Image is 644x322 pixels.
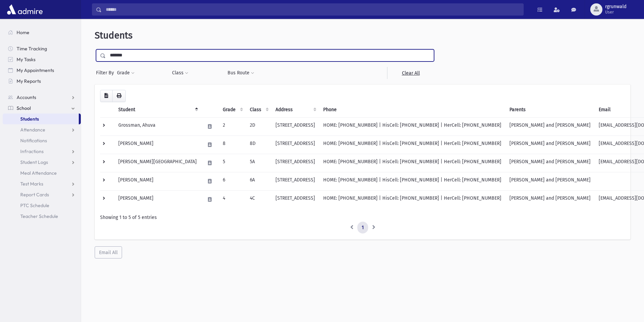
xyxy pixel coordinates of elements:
[505,172,595,190] td: [PERSON_NAME] and [PERSON_NAME]
[114,117,201,135] td: Grossman, Ahuva
[3,157,81,168] a: Student Logs
[246,117,271,135] td: 2D
[246,135,271,154] td: 8D
[219,172,246,190] td: 6
[219,190,246,208] td: 4
[271,154,319,172] td: [STREET_ADDRESS]
[3,189,81,200] a: Report Cards
[319,190,505,208] td: HOME: [PHONE_NUMBER] | HisCell: [PHONE_NUMBER] | HerCell: [PHONE_NUMBER]
[20,127,45,133] span: Attendance
[271,172,319,190] td: [STREET_ADDRESS]
[219,135,246,154] td: 8
[3,76,81,86] a: My Reports
[172,67,189,79] button: Class
[219,102,246,118] th: Grade: activate to sort column ascending
[246,154,271,172] td: 5A
[20,213,58,219] span: Teacher Schedule
[3,43,81,54] a: Time Tracking
[17,56,35,63] span: My Tasks
[3,92,81,103] a: Accounts
[319,172,505,190] td: HOME: [PHONE_NUMBER] | HisCell: [PHONE_NUMBER] | HerCell: [PHONE_NUMBER]
[3,114,79,124] a: Students
[114,172,201,190] td: [PERSON_NAME]
[17,29,29,35] span: Home
[505,135,595,154] td: [PERSON_NAME] and [PERSON_NAME]
[219,117,246,135] td: 2
[3,124,81,135] a: Attendance
[505,190,595,208] td: [PERSON_NAME] and [PERSON_NAME]
[505,154,595,172] td: [PERSON_NAME] and [PERSON_NAME]
[3,65,81,76] a: My Appointments
[271,117,319,135] td: [STREET_ADDRESS]
[505,102,595,118] th: Parents
[3,27,81,38] a: Home
[246,102,271,118] th: Class: activate to sort column ascending
[96,69,117,76] span: Filter By
[95,246,122,258] button: Email All
[17,67,54,73] span: My Appointments
[20,148,44,154] span: Infractions
[227,67,255,79] button: Bus Route
[20,181,43,187] span: Test Marks
[3,146,81,157] a: Infractions
[17,94,36,100] span: Accounts
[319,154,505,172] td: HOME: [PHONE_NUMBER] | HisCell: [PHONE_NUMBER] | HerCell: [PHONE_NUMBER]
[605,4,626,9] span: rgrunwald
[319,135,505,154] td: HOME: [PHONE_NUMBER] | HisCell: [PHONE_NUMBER] | HerCell: [PHONE_NUMBER]
[3,200,81,211] a: PTC Schedule
[271,135,319,154] td: [STREET_ADDRESS]
[17,46,47,52] span: Time Tracking
[219,154,246,172] td: 5
[3,54,81,65] a: My Tasks
[319,102,505,118] th: Phone
[114,190,201,208] td: [PERSON_NAME]
[102,3,523,16] input: Search
[319,117,505,135] td: HOME: [PHONE_NUMBER] | HisCell: [PHONE_NUMBER] | HerCell: [PHONE_NUMBER]
[114,102,201,118] th: Student: activate to sort column descending
[100,90,113,102] button: CSV
[100,214,625,221] div: Showing 1 to 5 of 5 entries
[114,135,201,154] td: [PERSON_NAME]
[505,117,595,135] td: [PERSON_NAME] and [PERSON_NAME]
[114,154,201,172] td: [PERSON_NAME][GEOGRAPHIC_DATA]
[20,159,48,165] span: Student Logs
[3,168,81,178] a: Meal Attendance
[5,3,44,16] img: AdmirePro
[95,30,133,41] span: Students
[3,211,81,222] a: Teacher Schedule
[3,178,81,189] a: Test Marks
[20,170,57,176] span: Meal Attendance
[246,190,271,208] td: 4C
[17,78,41,84] span: My Reports
[3,103,81,114] a: School
[3,135,81,146] a: Notifications
[20,116,39,122] span: Students
[271,190,319,208] td: [STREET_ADDRESS]
[20,138,47,144] span: Notifications
[117,67,135,79] button: Grade
[605,9,626,15] span: User
[112,90,126,102] button: Print
[271,102,319,118] th: Address: activate to sort column ascending
[17,105,31,111] span: School
[357,222,368,234] a: 1
[246,172,271,190] td: 6A
[387,67,434,79] a: Clear All
[20,202,49,208] span: PTC Schedule
[20,192,49,198] span: Report Cards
